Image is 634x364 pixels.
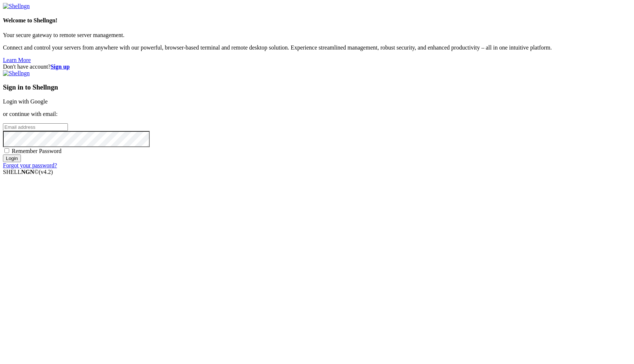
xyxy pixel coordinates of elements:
h3: Sign in to Shellngn [3,83,631,91]
span: 4.2.0 [39,169,53,175]
p: Your secure gateway to remote server management. [3,32,631,39]
input: Email address [3,123,68,131]
p: or continue with email: [3,111,631,117]
a: Login with Google [3,98,48,105]
input: Login [3,154,21,162]
a: Forgot your password? [3,162,57,168]
input: Remember Password [4,148,9,153]
a: Sign up [51,63,70,70]
b: NGN [21,169,34,175]
span: Remember Password [12,148,62,154]
img: Shellngn [3,3,30,10]
h4: Welcome to Shellngn! [3,17,631,24]
a: Learn More [3,57,31,63]
div: Don't have account? [3,63,631,70]
p: Connect and control your servers from anywhere with our powerful, browser-based terminal and remo... [3,44,631,51]
span: SHELL © [3,169,53,175]
img: Shellngn [3,70,30,77]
